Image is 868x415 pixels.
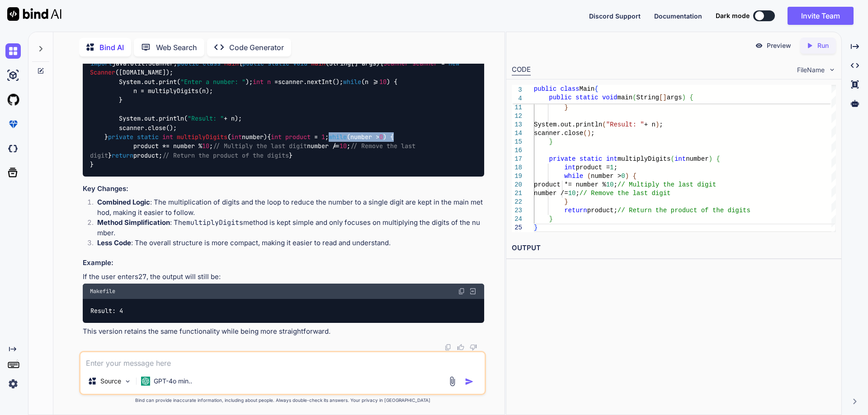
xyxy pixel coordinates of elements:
span: void [293,59,307,67]
img: settings [5,376,21,392]
p: This version retains the same functionality while being more straightforward. [83,326,484,337]
img: icon [465,377,474,386]
span: int [606,155,617,163]
h2: OUTPUT [506,238,841,259]
span: String [637,94,659,101]
span: return [112,151,133,159]
span: main [311,59,325,67]
img: ai-studio [5,68,21,83]
span: 10 [202,142,209,150]
span: 10 [379,78,387,86]
img: chevron down [828,66,836,74]
img: Open in Browser [469,287,477,295]
span: Scanner [90,69,115,77]
span: while [564,95,583,103]
span: void [602,94,618,101]
span: n >= [591,95,606,103]
span: 1 [610,164,613,171]
span: ; [613,164,617,171]
span: public [242,59,264,67]
div: 13 [512,121,522,129]
span: Scanner [383,59,409,67]
img: Pick Models [124,378,132,385]
p: Web Search [156,42,197,53]
span: { [716,155,720,163]
span: 10 [606,181,613,188]
span: scanner [412,59,438,67]
span: 10 [568,190,576,197]
button: Invite Team [788,7,854,25]
img: darkCloudIdeIcon [5,141,21,156]
h3: Example: [83,258,484,268]
span: while [343,78,361,86]
span: Documentation [654,12,702,20]
span: 0 [379,133,383,141]
span: return [564,207,587,214]
span: int [253,78,264,86]
div: 12 [512,112,522,121]
span: import [90,59,112,67]
img: githubLight [5,92,21,107]
span: = [274,78,278,86]
span: ] [663,94,666,101]
span: n [267,78,271,86]
p: GPT-4o min.. [154,377,192,386]
span: class [203,59,221,67]
div: 18 [512,163,522,172]
span: Discord Support [589,12,641,20]
span: static [268,59,289,67]
button: Documentation [654,11,702,21]
span: product; [587,207,617,214]
p: Code Generator [229,42,284,53]
span: ; [659,121,663,128]
p: Run [817,41,829,50]
img: GPT-4o mini [141,377,150,386]
span: private [549,155,576,163]
span: ) [587,130,590,137]
span: = [314,133,318,141]
span: public [534,85,557,93]
button: Discord Support [589,11,641,21]
strong: Less Code [97,238,131,247]
span: int [271,133,282,141]
p: Bind can provide inaccurate information, including about people. Always double-check its answers.... [79,397,486,404]
span: int [564,164,576,171]
span: multiplyDigits [177,133,227,141]
img: copy [458,288,465,295]
span: FileName [797,65,825,75]
span: Main [224,59,239,67]
span: } [549,138,552,145]
span: number /= [534,190,568,197]
span: Dark mode [716,11,750,20]
div: 16 [512,146,522,155]
span: class [560,85,579,93]
div: 14 [512,129,522,138]
div: 25 [512,224,522,232]
li: : The multiplication of digits and the loop to reduce the number to a single digit are kept in th... [90,197,484,218]
span: Makefile [90,288,115,295]
div: 24 [512,215,522,224]
span: ( [583,130,587,137]
span: int [675,155,686,163]
span: ( number) [227,133,267,141]
code: multiplyDigits [186,218,243,227]
span: } [564,198,568,205]
span: ) [708,155,712,163]
span: static [576,94,598,101]
div: 22 [512,198,522,206]
span: // Return the product of the digits [618,207,750,214]
img: preview [755,42,763,50]
strong: Method Simplification [97,218,170,227]
div: 19 [512,172,522,181]
span: // Multiply the last digit [213,142,307,150]
div: 11 [512,103,522,112]
li: : The overall structure is more compact, making it easier to read and understand. [90,238,484,251]
code: java.util.Scanner; { { ([DOMAIN_NAME]); System.out.print( ); scanner.nextInt(); (n >= ) { n = mul... [90,59,463,169]
span: new [448,59,459,67]
span: number > [591,173,621,180]
span: ( [632,94,636,101]
span: + n [644,121,655,128]
span: ( [587,173,590,180]
span: (String[] args) [325,59,380,67]
span: static [137,133,159,141]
